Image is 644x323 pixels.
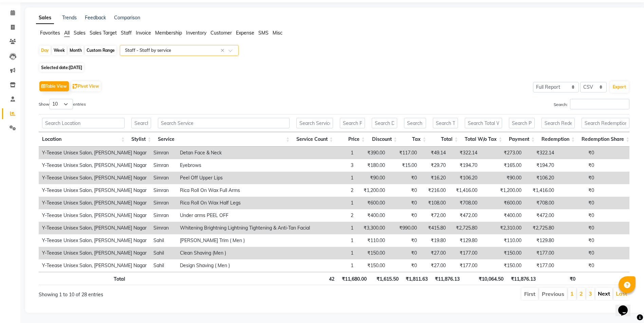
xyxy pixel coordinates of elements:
[155,30,182,36] span: Membership
[313,222,357,234] td: 1
[150,222,177,234] td: Simran
[313,172,357,184] td: 1
[177,147,313,159] td: Detan Face & Neck
[388,209,420,222] td: ₹0
[313,147,357,159] td: 1
[388,259,420,272] td: ₹0
[313,184,357,197] td: 2
[52,46,67,55] div: Week
[150,172,177,184] td: Simran
[539,272,579,285] th: ₹0
[481,247,525,259] td: ₹150.00
[557,184,597,197] td: ₹0
[90,30,117,36] span: Sales Target
[449,172,481,184] td: ₹106.20
[313,159,357,172] td: 3
[505,132,538,147] th: Payment: activate to sort column ascending
[463,272,507,285] th: ₹10,064.50
[62,15,77,21] a: Trends
[39,197,150,209] td: Y-Teease Unisex Salon, [PERSON_NAME] Nagar
[449,222,481,234] td: ₹2,725.80
[39,247,150,259] td: Y-Teease Unisex Salon, [PERSON_NAME] Nagar
[431,272,463,285] th: ₹11,876.13
[177,159,313,172] td: Eyebrows
[481,159,525,172] td: ₹165.00
[582,118,629,128] input: Search Redemption Share
[64,30,70,36] span: All
[525,209,557,222] td: ₹472.00
[449,234,481,247] td: ₹129.80
[554,99,629,109] label: Search:
[509,118,535,128] input: Search Payment
[186,30,206,36] span: Inventory
[388,172,420,184] td: ₹0
[294,272,338,285] th: 42
[357,184,388,197] td: ₹1,200.00
[420,159,449,172] td: ₹29.70
[525,197,557,209] td: ₹708.00
[449,159,481,172] td: ₹194.70
[525,259,557,272] td: ₹177.00
[177,259,313,272] td: Design Shaving ( Men )
[39,184,150,197] td: Y-Teease Unisex Salon, [PERSON_NAME] Nagar
[570,99,629,109] input: Search:
[429,132,461,147] th: Total: activate to sort column ascending
[39,147,150,159] td: Y-Teease Unisex Salon, [PERSON_NAME] Nagar
[388,184,420,197] td: ₹0
[557,159,597,172] td: ₹0
[420,222,449,234] td: ₹415.80
[449,147,481,159] td: ₹322.14
[579,290,583,297] a: 2
[357,147,388,159] td: ₹390.00
[336,132,368,147] th: Price: activate to sort column ascending
[357,172,388,184] td: ₹90.00
[338,272,370,285] th: ₹11,680.00
[570,290,574,297] a: 1
[420,259,449,272] td: ₹27.00
[557,222,597,234] td: ₹0
[388,147,420,159] td: ₹117.00
[40,30,60,36] span: Favorites
[313,234,357,247] td: 1
[372,118,397,128] input: Search Discount
[388,222,420,234] td: ₹990.00
[461,132,505,147] th: Total W/o Tax: activate to sort column ascending
[177,172,313,184] td: Peel Off Upper Lips
[136,30,151,36] span: Invoice
[449,247,481,259] td: ₹177.00
[420,247,449,259] td: ₹27.00
[525,247,557,259] td: ₹177.00
[114,15,140,21] a: Comparison
[177,209,313,222] td: Under arms PEEL OFF
[388,247,420,259] td: ₹0
[525,222,557,234] td: ₹2,725.80
[357,159,388,172] td: ₹180.00
[420,197,449,209] td: ₹108.00
[68,46,84,55] div: Month
[481,209,525,222] td: ₹400.00
[538,132,578,147] th: Redemption: activate to sort column ascending
[39,172,150,184] td: Y-Teease Unisex Salon, [PERSON_NAME] Nagar
[402,272,431,285] th: ₹1,811.63
[404,118,426,128] input: Search Tax
[154,132,293,147] th: Service: activate to sort column ascending
[598,290,610,297] a: Next
[340,118,365,128] input: Search Price
[39,159,150,172] td: Y-Teease Unisex Salon, [PERSON_NAME] Nagar
[69,65,82,70] span: [DATE]
[449,184,481,197] td: ₹1,416.00
[313,197,357,209] td: 1
[368,132,401,147] th: Discount: activate to sort column ascending
[615,296,637,316] iframe: chat widget
[39,99,86,109] label: Show entries
[150,159,177,172] td: Simran
[557,147,597,159] td: ₹0
[85,46,116,55] div: Custom Range
[610,81,629,93] button: Export
[150,197,177,209] td: Simran
[579,272,633,285] th: ₹0
[39,46,51,55] div: Day
[420,209,449,222] td: ₹72.00
[177,234,313,247] td: [PERSON_NAME] Trim ( Men )
[296,118,333,128] input: Search Service Count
